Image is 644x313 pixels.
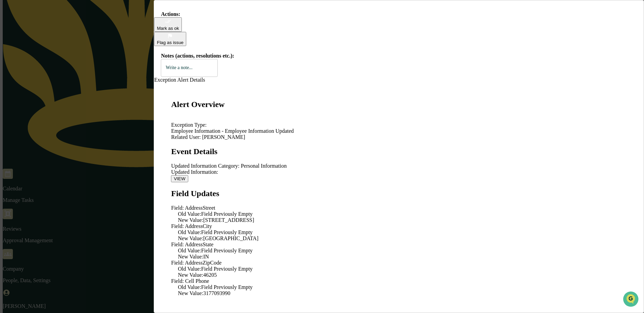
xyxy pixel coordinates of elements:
span: Field: [171,278,184,284]
div: Field Previously Empty [178,284,634,290]
span: Old Value: [178,229,201,235]
span: Old Value: [178,266,201,272]
p: How can we help? [7,14,123,25]
div: AddressZipCode [171,260,634,266]
div: We're available if you need us! [23,59,86,64]
strong: Notes (actions, resolutions etc.): [161,53,234,59]
div: Employee Information - Employee Information Updated [171,128,634,134]
div: 🖐️ [7,86,12,91]
h2: Alert Overview [171,100,634,109]
img: 1746055101610-c473b297-6a78-478c-a979-82029cc54cd1 [7,52,19,64]
div: IN [178,254,634,260]
span: Old Value: [178,248,201,253]
button: Start new chat [115,54,123,62]
h2: Event Details [171,147,634,156]
h2: Field Updates [171,189,634,198]
span: Old Value: [178,284,201,290]
span: New Value: [178,254,203,259]
span: Field: [171,242,184,247]
div: 3177093990 [178,290,634,296]
button: Flag as issue [154,32,186,46]
div: Field Previously Empty [178,211,634,217]
a: 🔎Data Lookup [4,96,45,108]
span: New Value: [178,235,203,241]
div: Mark as ok [157,26,179,31]
div: Field Previously Empty [178,229,634,235]
div: AddressStreet [171,205,634,211]
span: Updated Information: [171,169,218,175]
span: Attestations [56,85,84,92]
div: Exception Type: [171,122,634,128]
div: Start new chat [23,52,111,59]
div: Flag as issue [157,40,184,45]
div: Exception Alert Details [154,77,644,83]
span: Preclearance [14,85,44,92]
a: 🗄️Attestations [46,83,87,95]
iframe: Open customer support [622,291,641,309]
div: Field Previously Empty [178,266,634,272]
a: Powered byPylon [48,114,82,120]
div: Cell Phone [171,278,634,284]
a: 🖐️Preclearance [4,83,46,95]
span: Updated Information Category: [171,163,239,169]
span: Pylon [67,115,82,120]
button: Mark as ok [154,17,181,32]
strong: Actions: [161,11,180,17]
span: Old Value: [178,211,201,217]
div: Field Previously Empty [178,248,634,254]
div: Personal Information [171,163,634,169]
div: [GEOGRAPHIC_DATA] [178,235,634,242]
span: New Value: [178,217,203,223]
div: AddressCity [171,223,634,229]
span: Field: [171,205,184,211]
div: [STREET_ADDRESS] [178,217,634,223]
span: Data Lookup [14,98,43,105]
div: 🗄️ [49,86,55,91]
span: New Value: [178,272,203,278]
span: Field: [171,260,184,266]
div: [PERSON_NAME] [171,134,634,140]
div: 46205 [178,272,634,278]
div: AddressState [171,242,634,248]
div: 🔎 [7,99,12,104]
span: Related User: [171,134,201,140]
span: New Value: [178,290,203,296]
span: Field: [171,223,184,229]
button: VIEW [171,175,188,182]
